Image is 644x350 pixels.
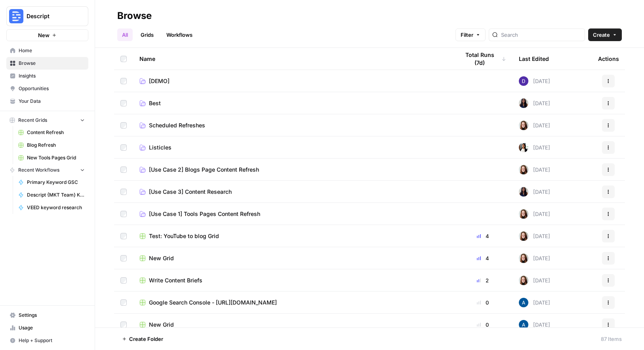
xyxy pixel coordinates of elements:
div: [DATE] [519,165,550,174]
div: [DATE] [519,98,550,108]
div: [DATE] [519,76,550,86]
a: New Grid [139,321,447,329]
a: Primary Keyword GSC [15,176,88,189]
span: Google Search Console - [URL][DOMAIN_NAME] [149,299,277,306]
a: Google Search Console - [URL][DOMAIN_NAME] [139,299,447,306]
div: Name [139,48,447,70]
span: Blog Refresh [27,142,85,149]
a: Your Data [6,95,88,108]
button: Recent Grids [6,114,88,126]
div: 0 [459,299,506,306]
img: 0k8zhtdhn4dx5h2gz1j2dolpxp0q [519,209,528,219]
a: Test: YouTube to blog Grid [139,232,447,240]
img: 0k8zhtdhn4dx5h2gz1j2dolpxp0q [519,165,528,174]
div: [DATE] [519,254,550,263]
a: Grids [136,28,158,41]
span: Filter [461,31,473,39]
span: New Tools Pages Grid [27,154,85,161]
span: Descript [27,12,74,20]
a: [Use Case 3] Content Research [139,188,447,196]
span: Primary Keyword GSC [27,179,85,186]
span: VEED keyword research [27,204,85,211]
a: [Use Case 2] Blogs Page Content Refresh [139,166,447,174]
span: Help + Support [19,337,85,344]
a: New Tools Pages Grid [15,151,88,164]
a: Opportunities [6,82,88,95]
a: New Grid [139,254,447,262]
button: Workspace: Descript [6,6,88,26]
span: New Grid [149,321,174,329]
span: Home [19,47,85,54]
img: 0k8zhtdhn4dx5h2gz1j2dolpxp0q [519,254,528,263]
a: Insights [6,70,88,82]
a: Descript {MKT Team} Keyword Research [15,189,88,201]
div: 2 [459,276,506,284]
a: VEED keyword research [15,201,88,214]
a: Best [139,99,447,107]
a: Home [6,44,88,57]
button: Create Folder [117,333,168,345]
img: rox323kbkgutb4wcij4krxobkpon [519,187,528,197]
span: Descript {MKT Team} Keyword Research [27,191,85,199]
span: Browse [19,60,85,67]
img: 6clbhjv5t98vtpq4yyt91utag0vy [519,76,528,86]
span: Content Refresh [27,129,85,136]
div: Actions [598,48,619,70]
span: Your Data [19,98,85,105]
img: he81ibor8lsei4p3qvg4ugbvimgp [519,298,528,307]
div: [DATE] [519,187,550,197]
button: Filter [455,28,486,41]
img: rox323kbkgutb4wcij4krxobkpon [519,98,528,108]
a: [Use Case 1] Tools Pages Content Refresh [139,210,447,218]
a: Blog Refresh [15,139,88,151]
span: Create Folder [129,335,163,343]
button: Create [588,28,622,41]
div: [DATE] [519,231,550,241]
span: Write Content Briefs [149,276,202,284]
div: Last Edited [519,48,549,70]
div: 4 [459,254,506,262]
span: [Use Case 2] Blogs Page Content Refresh [149,166,259,174]
a: [DEMO] [139,77,447,85]
span: [Use Case 1] Tools Pages Content Refresh [149,210,260,218]
div: [DATE] [519,320,550,329]
span: Scheduled Refreshes [149,121,205,129]
span: Create [593,31,610,39]
a: Settings [6,309,88,322]
div: [DATE] [519,276,550,285]
img: xqjo96fmx1yk2e67jao8cdkou4un [519,143,528,152]
button: Recent Workflows [6,164,88,176]
img: 0k8zhtdhn4dx5h2gz1j2dolpxp0q [519,276,528,285]
img: 0k8zhtdhn4dx5h2gz1j2dolpxp0q [519,231,528,241]
span: Settings [19,312,85,319]
input: Search [501,31,581,39]
span: [DEMO] [149,77,170,85]
div: [DATE] [519,121,550,130]
div: [DATE] [519,298,550,307]
img: 0k8zhtdhn4dx5h2gz1j2dolpxp0q [519,121,528,130]
img: Descript Logo [9,9,23,23]
span: Usage [19,324,85,331]
div: 4 [459,232,506,240]
span: Recent Workflows [18,166,59,174]
span: Best [149,99,161,107]
button: New [6,29,88,41]
div: [DATE] [519,209,550,219]
span: Listicles [149,144,171,151]
span: Recent Grids [18,117,47,124]
img: he81ibor8lsei4p3qvg4ugbvimgp [519,320,528,329]
span: Test: YouTube to blog Grid [149,232,219,240]
a: Write Content Briefs [139,276,447,284]
a: Workflows [162,28,197,41]
div: Browse [117,9,152,22]
button: Help + Support [6,334,88,347]
span: [Use Case 3] Content Research [149,188,232,196]
a: Scheduled Refreshes [139,121,447,129]
a: Browse [6,57,88,70]
span: Insights [19,72,85,79]
div: Total Runs (7d) [459,48,506,70]
div: 0 [459,321,506,329]
span: New Grid [149,254,174,262]
span: New [38,31,50,39]
a: All [117,28,133,41]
